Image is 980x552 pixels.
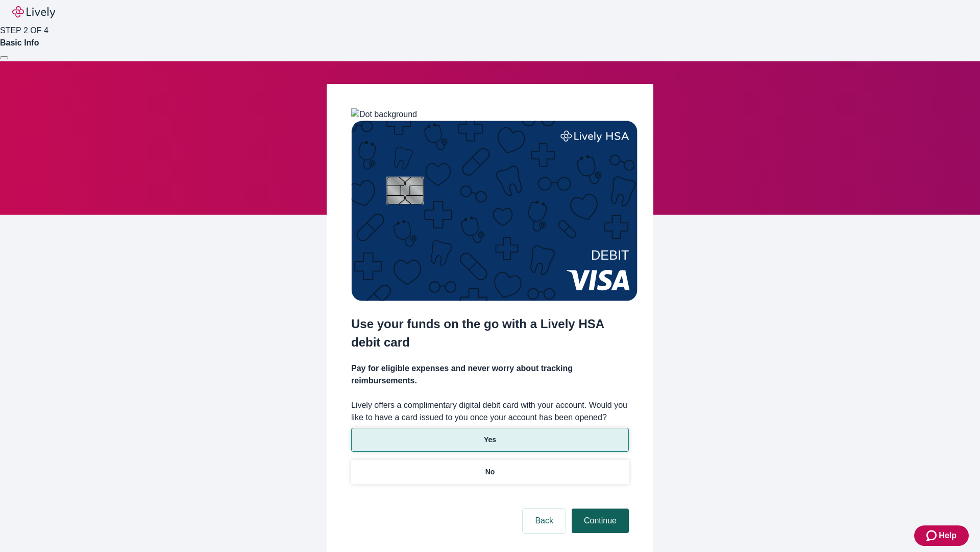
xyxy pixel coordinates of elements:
[12,6,55,18] img: Lively
[351,428,629,452] button: Yes
[351,108,417,121] img: Dot background
[523,509,566,533] button: Back
[485,467,495,477] p: No
[351,362,629,387] h4: Pay for eligible expenses and never worry about tracking reimbursements.
[926,530,939,542] svg: Zendesk support icon
[939,530,957,542] span: Help
[351,399,629,424] label: Lively offers a complimentary digital debit card with your account. Would you like to have a card...
[351,460,629,484] button: No
[484,434,496,445] p: Yes
[914,525,969,546] button: Zendesk support iconHelp
[351,121,638,301] img: Debit card
[351,315,629,352] h2: Use your funds on the go with a Lively HSA debit card
[572,509,629,533] button: Continue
